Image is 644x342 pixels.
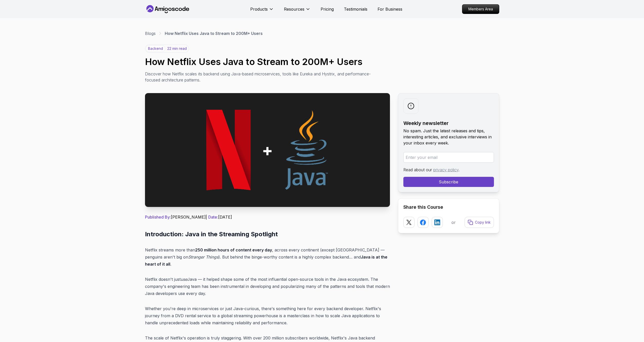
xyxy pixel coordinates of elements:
[195,247,272,252] strong: 250 million hours of content every day
[433,167,459,172] a: privacy policy
[145,93,390,207] img: How Netflix Uses Java to Stream to 200M+ Users thumbnail
[378,6,402,12] a: For Business
[250,6,268,12] p: Products
[403,167,494,173] p: Read about our .
[145,30,156,36] a: Blogs
[403,128,494,146] p: No spam. Just the latest releases and tips, interesting articles, and exclusive interviews in you...
[181,277,187,282] em: use
[145,215,171,220] span: Published By:
[145,230,390,238] h2: Introduction: Java in the Streaming Spotlight
[403,120,494,127] h2: Weekly newsletter
[167,46,187,51] p: 22 min read
[284,6,304,12] p: Resources
[165,30,263,36] p: How Netflix Uses Java to Stream to 200M+ Users
[145,305,390,326] p: Whether you're deep in microservices or just Java-curious, there's something here for every backe...
[403,204,494,211] h2: Share this Course
[145,57,499,67] h1: How Netflix Uses Java to Stream to 200M+ Users
[145,71,372,83] p: Discover how Netflix scales its backend using Java-based microservices, tools like Eureka and Hys...
[208,215,218,220] span: Date:
[462,4,499,14] a: Members Area
[475,220,491,225] p: Copy link
[145,214,390,220] p: [PERSON_NAME] | [DATE]
[188,254,218,260] em: Stranger Things
[145,276,390,297] p: Netflix doesn't just Java — it helped shape some of the most influential open-source tools in the...
[462,5,499,14] p: Members Area
[321,6,334,12] a: Pricing
[403,177,494,187] button: Subscribe
[344,6,367,12] a: Testimonials
[146,45,165,52] p: backend
[403,152,494,163] input: Enter your email
[451,219,456,225] p: or
[465,217,494,228] button: Copy link
[284,6,310,16] button: Resources
[250,6,274,16] button: Products
[145,246,390,268] p: Netflix streams more than , across every continent (except [GEOGRAPHIC_DATA] — penguins aren't bi...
